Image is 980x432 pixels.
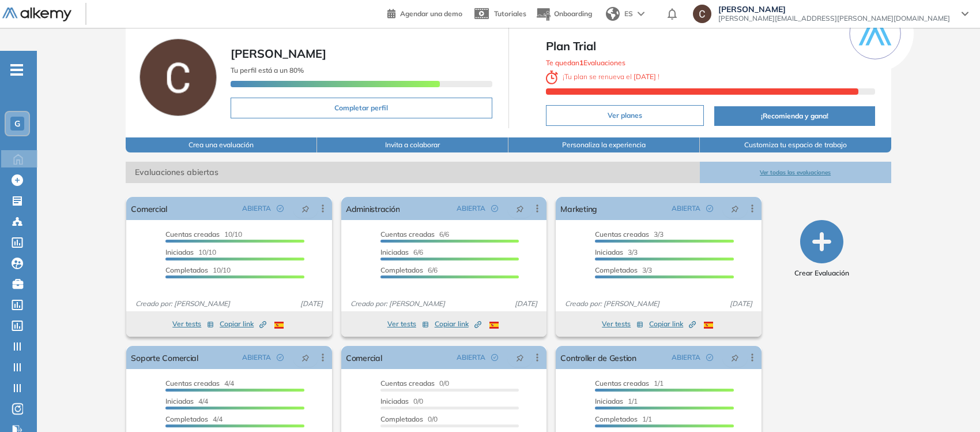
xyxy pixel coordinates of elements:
[649,317,696,331] button: Copiar link
[602,317,643,331] button: Ver tests
[774,299,980,432] iframe: Chat Widget
[380,230,449,239] span: 6/6
[491,205,498,212] span: check-circle
[14,119,20,128] span: G
[516,204,524,213] span: pushpin
[491,354,498,361] span: check-circle
[624,9,633,19] span: ES
[595,230,649,239] span: Cuentas creadas
[560,346,636,369] a: Controller de Gestion
[165,397,208,405] span: 4/4
[606,7,620,21] img: world
[457,352,485,363] span: ABIERTA
[380,230,435,239] span: Cuentas creadas
[131,197,167,220] a: Comercial
[595,379,664,388] span: 1/1
[731,353,739,362] span: pushpin
[546,72,660,81] span: ¡ Tu plan se renueva el !
[165,379,234,388] span: 4/4
[714,106,875,126] button: ¡Recomienda y gana!
[718,5,950,14] span: [PERSON_NAME]
[126,137,317,152] button: Crea una evaluación
[595,415,652,423] span: 1/1
[387,6,462,20] a: Agendar una demo
[380,397,423,405] span: 0/0
[231,98,492,118] button: Completar perfil
[2,8,71,22] img: Logo
[165,415,223,423] span: 4/4
[380,379,449,388] span: 0/0
[274,322,284,329] img: ESP
[387,317,429,331] button: Ver tests
[725,299,757,309] span: [DATE]
[632,72,658,81] b: [DATE]
[172,317,214,331] button: Ver tests
[595,266,638,274] span: Completados
[516,353,524,362] span: pushpin
[595,397,638,405] span: 1/1
[346,197,399,220] a: Administración
[435,317,481,331] button: Copiar link
[507,199,533,218] button: pushpin
[220,317,266,331] button: Copiar link
[231,46,326,61] span: [PERSON_NAME]
[380,266,438,274] span: 6/6
[706,205,713,212] span: check-circle
[579,58,583,67] b: 1
[277,354,284,361] span: check-circle
[296,299,327,309] span: [DATE]
[507,348,533,367] button: pushpin
[346,299,450,309] span: Creado por: [PERSON_NAME]
[718,14,950,23] span: [PERSON_NAME][EMAIL_ADDRESS][PERSON_NAME][DOMAIN_NAME]
[165,266,208,274] span: Completados
[165,248,194,256] span: Iniciadas
[380,415,423,423] span: Completados
[638,12,644,16] img: arrow
[293,199,318,218] button: pushpin
[131,346,198,369] a: Soporte Comercial
[595,248,623,256] span: Iniciadas
[546,105,704,126] button: Ver planes
[400,9,462,18] span: Agendar una demo
[494,9,526,18] span: Tutoriales
[293,348,318,367] button: pushpin
[301,204,310,213] span: pushpin
[595,379,649,388] span: Cuentas creadas
[380,397,409,405] span: Iniciadas
[220,319,266,329] span: Copiar link
[722,199,748,218] button: pushpin
[242,203,271,214] span: ABIERTA
[301,353,310,362] span: pushpin
[731,204,739,213] span: pushpin
[489,322,499,329] img: ESP
[380,248,409,256] span: Iniciadas
[165,397,194,405] span: Iniciadas
[277,205,284,212] span: check-circle
[706,354,713,361] span: check-circle
[165,248,216,256] span: 10/10
[672,352,700,363] span: ABIERTA
[140,39,217,116] img: Foto de perfil
[380,415,438,423] span: 0/0
[595,230,664,239] span: 3/3
[380,266,423,274] span: Completados
[560,299,664,309] span: Creado por: [PERSON_NAME]
[722,348,748,367] button: pushpin
[672,203,700,214] span: ABIERTA
[165,230,220,239] span: Cuentas creadas
[165,230,242,239] span: 10/10
[165,266,231,274] span: 10/10
[126,162,699,183] span: Evaluaciones abiertas
[380,379,435,388] span: Cuentas creadas
[165,379,220,388] span: Cuentas creadas
[595,248,638,256] span: 3/3
[536,2,592,27] button: Onboarding
[595,415,638,423] span: Completados
[546,70,559,84] img: clock-svg
[704,322,713,329] img: ESP
[165,415,208,423] span: Completados
[774,299,980,432] div: Widget de chat
[554,9,592,18] span: Onboarding
[649,319,696,329] span: Copiar link
[508,137,700,152] button: Personaliza la experiencia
